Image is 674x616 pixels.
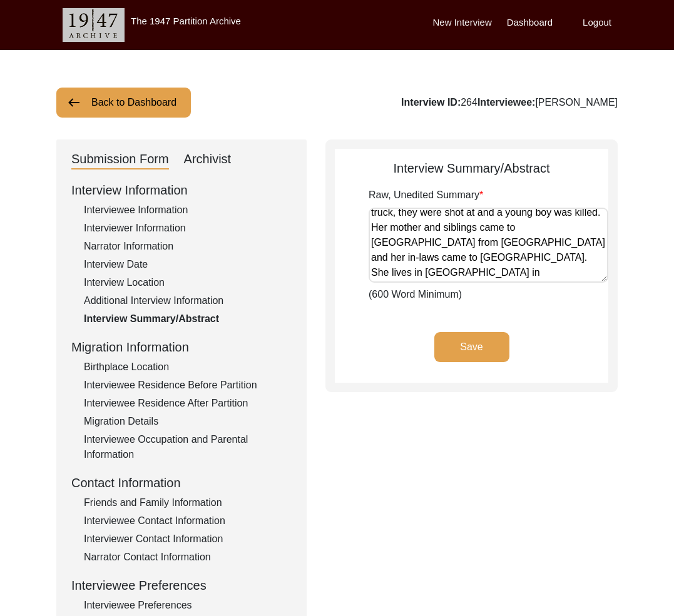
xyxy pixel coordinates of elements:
div: Interview Location [84,275,292,290]
label: New Interview [433,16,492,30]
div: Migration Information [71,338,292,356]
label: Logout [583,16,611,30]
div: 264 [PERSON_NAME] [401,95,618,110]
div: Submission Form [71,149,169,169]
button: Save [434,332,509,362]
div: Birthplace Location [84,360,292,375]
div: Narrator Contact Information [84,550,292,565]
img: arrow-left.png [66,95,81,110]
div: Interview Date [84,257,292,272]
b: Interviewee: [477,97,535,108]
div: Migration Details [84,414,292,429]
div: (600 Word Minimum) [369,188,608,302]
img: header-logo.png [63,8,125,42]
div: Interviewee Occupation and Parental Information [84,432,292,462]
div: Interviewee Preferences [71,576,292,595]
div: Interviewer Information [84,221,292,236]
div: Interviewee Information [84,203,292,218]
label: Raw, Unedited Summary [369,188,483,203]
div: Contact Information [71,473,292,492]
div: Interview Information [71,181,292,199]
div: Additional Interview Information [84,293,292,308]
div: Interview Summary/Abstract [84,311,292,326]
button: Back to Dashboard [56,88,191,118]
div: Friends and Family Information [84,495,292,510]
div: Archivist [184,149,232,169]
div: Interviewee Residence Before Partition [84,378,292,393]
div: Narrator Information [84,239,292,254]
div: Interview Summary/Abstract [335,159,608,178]
div: Interviewee Residence After Partition [84,396,292,411]
div: Interviewee Contact Information [84,513,292,528]
label: The 1947 Partition Archive [131,16,241,26]
div: Interviewer Contact Information [84,532,292,547]
div: Interviewee Preferences [84,598,292,613]
label: Dashboard [507,16,553,30]
b: Interview ID: [401,97,461,108]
